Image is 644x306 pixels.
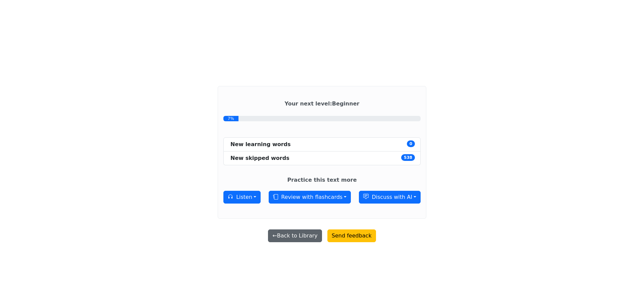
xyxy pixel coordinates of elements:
div: New learning words [230,140,291,148]
button: Send feedback [327,229,376,242]
span: 0 [407,140,415,147]
strong: Your next level : Beginner [285,100,360,107]
span: 538 [401,154,415,161]
button: Review with flashcards [269,191,351,204]
button: Discuss with AI [359,191,421,204]
div: New skipped words [230,154,289,162]
a: 7% [223,116,421,121]
a: ←Back to Library [265,229,324,236]
div: 7% [223,116,238,121]
button: ←Back to Library [268,229,322,242]
button: Listen [223,191,261,204]
strong: Practice this text more [287,177,357,183]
